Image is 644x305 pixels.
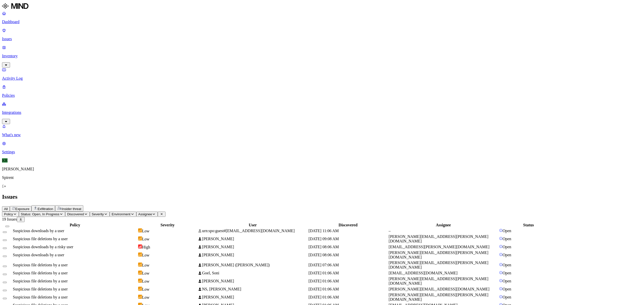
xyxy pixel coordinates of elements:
[202,279,234,283] span: [PERSON_NAME]
[499,223,558,227] div: Status
[3,231,7,233] button: Select row
[142,295,149,299] span: Low
[13,229,64,233] span: Suspicious downloads by a user
[92,212,104,216] span: Severity
[202,287,241,291] span: NS, [PERSON_NAME]
[202,295,234,299] span: [PERSON_NAME]
[2,76,642,81] p: Activity Log
[202,237,234,241] span: [PERSON_NAME]
[3,239,7,241] button: Select row
[4,212,13,216] span: Policy
[138,212,152,216] span: Assignee
[499,245,503,248] img: status-open.svg
[13,237,68,241] span: Suspicious file deletions by a user
[389,277,488,285] span: [PERSON_NAME][EMAIL_ADDRESS][PERSON_NAME][DOMAIN_NAME]
[3,298,7,299] button: Select row
[503,271,511,275] span: Open
[389,245,490,249] span: [EMAIL_ADDRESS][PERSON_NAME][DOMAIN_NAME]
[138,228,142,232] img: severity-low.svg
[308,263,339,267] span: [DATE] 07:06 AM
[13,295,68,299] span: Suspicious file deletions by a user
[138,295,142,299] img: severity-low.svg
[499,253,503,256] img: status-open.svg
[2,54,642,58] p: Inventory
[138,244,142,248] img: severity-high.svg
[138,271,142,275] img: severity-low.svg
[503,287,511,291] span: Open
[389,271,458,275] span: [EMAIL_ADDRESS][DOMAIN_NAME]
[13,223,137,227] div: Policy
[67,212,84,216] span: Discovered
[62,207,81,211] span: Insider threat
[202,253,234,257] span: [PERSON_NAME]
[2,150,642,154] p: Settings
[308,253,339,257] span: [DATE] 08:06 AM
[142,287,149,291] span: Low
[112,212,131,216] span: Environment
[389,287,490,291] span: [PERSON_NAME][EMAIL_ADDRESS][DOMAIN_NAME]
[13,263,68,267] span: Suspicious file deletions by a user
[3,290,7,291] button: Select row
[503,229,511,233] span: Open
[308,271,339,275] span: [DATE] 01:06 AM
[2,110,642,115] p: Integrations
[499,229,503,232] img: status-open.svg
[499,271,503,274] img: status-open.svg
[13,253,64,257] span: Suspicious downloads by a user
[499,279,503,282] img: status-open.svg
[503,245,511,249] span: Open
[142,263,149,267] span: Low
[138,287,142,291] img: severity-low.svg
[389,261,488,269] span: [PERSON_NAME][EMAIL_ADDRESS][PERSON_NAME][DOMAIN_NAME]
[202,271,219,275] span: Goel, Soni
[389,229,391,233] span: –
[2,217,17,221] span: 19 Issues
[3,266,7,267] button: Select row
[308,287,339,291] span: [DATE] 01:06 AM
[2,193,642,200] h2: Issues
[15,207,29,211] span: Exposure
[3,282,7,283] button: Select row
[2,133,642,137] p: What's new
[308,237,339,241] span: [DATE] 09:08 AM
[5,226,9,227] button: Select all
[308,279,339,283] span: [DATE] 01:06 AM
[2,20,642,24] p: Dashboard
[499,263,503,266] img: status-open.svg
[2,2,28,10] img: MIND
[142,229,149,233] span: Low
[13,271,68,275] span: Suspicious file deletions by a user
[13,245,73,249] span: Suspicious downloads by a risky user
[202,263,270,267] span: [PERSON_NAME] ([PERSON_NAME])
[13,279,68,283] span: Suspicious file deletions by a user
[37,207,53,211] span: Exfiltration
[308,223,388,227] div: Discovered
[3,274,7,275] button: Select row
[202,229,295,233] span: urn:spo:guest#[EMAIL_ADDRESS][DOMAIN_NAME]
[202,245,234,249] span: [PERSON_NAME]
[499,295,503,298] img: status-open.svg
[13,287,68,291] span: Suspicious file deletions by a user
[4,207,8,211] span: All
[138,279,142,283] img: severity-low.svg
[503,253,511,257] span: Open
[389,293,488,301] span: [PERSON_NAME][EMAIL_ADDRESS][PERSON_NAME][DOMAIN_NAME]
[138,223,197,227] div: Severity
[142,245,150,249] span: High
[142,279,149,283] span: Low
[308,245,339,249] span: [DATE] 08:06 AM
[2,37,642,41] p: Issues
[389,223,498,227] div: Assignee
[2,158,8,163] span: KR
[138,263,142,267] img: severity-low.svg
[138,236,142,240] img: severity-low.svg
[138,252,142,257] img: severity-low.svg
[2,93,642,98] p: Policies
[499,237,503,240] img: status-open.svg
[308,295,339,299] span: [DATE] 01:06 AM
[503,237,511,241] span: Open
[503,263,511,267] span: Open
[308,229,339,233] span: [DATE] 11:06 AM
[142,253,149,257] span: Low
[198,223,307,227] div: User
